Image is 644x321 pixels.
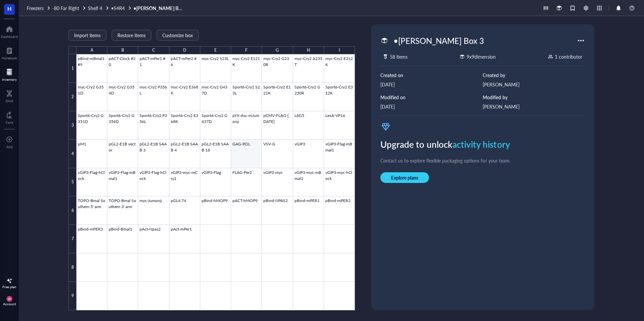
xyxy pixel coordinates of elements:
[117,33,146,38] span: Restore items
[6,120,13,124] div: Core
[68,111,76,140] div: 3
[390,53,408,60] div: 58 items
[121,46,124,55] div: B
[555,53,582,60] div: 1 contributor
[111,5,125,11] span: •S4R4
[390,34,487,48] div: •[PERSON_NAME] Box 3
[157,30,199,41] button: Customize box
[380,81,483,88] div: [DATE]
[2,285,16,289] div: Free plan
[483,93,585,101] div: Modified by
[2,77,17,81] div: Inventory
[6,99,13,103] div: DNA
[380,172,429,183] button: Explore plans
[27,5,51,11] a: Freezers
[68,168,76,197] div: 5
[6,110,13,124] a: Core
[52,5,79,11] span: -80 Far Right
[467,53,495,60] div: 9 x 9 dimension
[91,46,93,55] div: A
[380,103,483,110] div: [DATE]
[2,45,17,60] a: Notebook
[6,145,13,149] div: Add
[380,172,585,183] a: Explore plans
[245,46,248,55] div: F
[391,175,418,181] span: Explore plans
[68,83,76,111] div: 2
[380,157,585,164] div: Contact us to explore flexible packaging options for your team.
[68,30,106,41] button: Import items
[483,71,585,79] div: Created by
[68,225,76,253] div: 7
[8,297,11,301] span: JP
[68,196,76,225] div: 6
[483,103,585,110] div: [PERSON_NAME]
[183,46,186,55] div: D
[68,54,76,83] div: 1
[483,81,585,88] div: [PERSON_NAME]
[307,46,310,55] div: H
[88,5,132,11] a: Shelf 4•S4R4
[1,35,18,39] div: Dashboard
[68,140,76,168] div: 4
[2,67,17,81] a: Inventory
[133,5,184,11] a: •[PERSON_NAME] Box 3
[380,137,585,151] div: Upgrade to unlock
[380,93,483,101] div: Modified on
[7,4,11,13] span: H
[152,46,155,55] div: C
[1,24,18,39] a: Dashboard
[214,46,217,55] div: E
[276,46,279,55] div: G
[6,88,13,103] a: DNA
[3,302,16,306] div: Account
[68,282,76,310] div: 9
[74,33,101,38] span: Import items
[2,56,17,60] div: Notebook
[380,71,483,79] div: Created on
[68,253,76,282] div: 8
[27,5,44,11] span: Freezers
[339,46,340,55] div: I
[452,138,510,150] span: activity history
[88,5,102,11] span: Shelf 4
[112,30,151,41] button: Restore items
[52,5,87,11] a: -80 Far Right
[162,33,193,38] span: Customize box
